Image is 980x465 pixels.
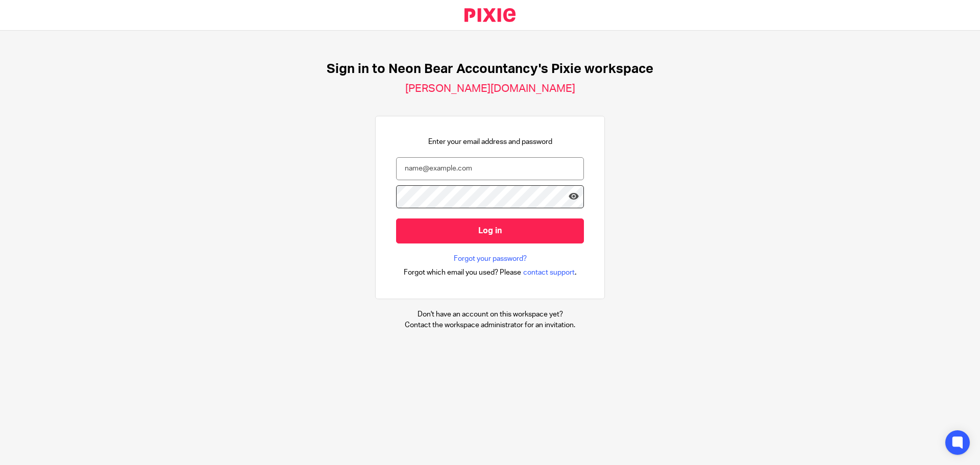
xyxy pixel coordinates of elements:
h1: Sign in to Neon Bear Accountancy's Pixie workspace [327,61,653,77]
div: . [404,266,577,278]
h2: [PERSON_NAME][DOMAIN_NAME] [405,82,575,95]
input: Log in [396,218,584,243]
p: Don't have an account on this workspace yet? [405,309,575,320]
input: name@example.com [396,157,584,180]
a: Forgot your password? [454,254,527,264]
span: Forgot which email you used? Please [404,267,521,278]
span: contact support [523,267,575,278]
p: Contact the workspace administrator for an invitation. [405,320,575,330]
p: Enter your email address and password [428,137,552,147]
